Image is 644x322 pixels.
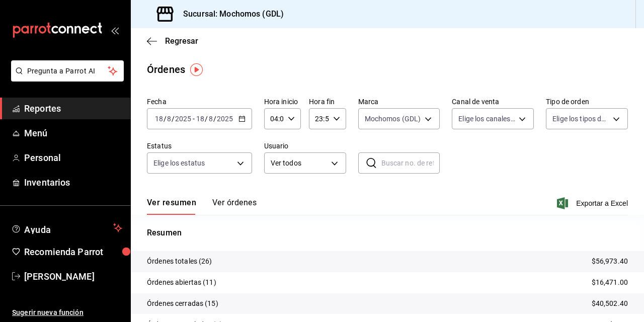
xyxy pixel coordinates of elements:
span: Elige los estatus [153,158,205,168]
button: Regresar [147,36,198,46]
span: Elige los canales de venta [458,114,515,124]
div: Pestañas de navegación [147,198,257,215]
p: $40,502.40 [592,298,628,309]
img: Marcador de información sobre herramientas [190,63,203,76]
label: Hora inicio [264,98,301,105]
input: -- [208,115,213,123]
span: Mochomos (GDL) [365,114,421,124]
label: Canal de venta [452,98,534,105]
span: / [213,115,216,123]
p: Órdenes totales (26) [147,256,212,267]
span: Ayuda [24,222,109,234]
font: [PERSON_NAME] [24,271,95,282]
input: Buscar no. de referencia [381,153,440,173]
font: Exportar a Excel [576,199,628,207]
font: Reportes [24,103,61,114]
p: $56,973.40 [592,256,628,267]
span: - [193,115,195,123]
button: Pregunta a Parrot AI [11,60,124,82]
div: Órdenes [147,62,185,77]
input: ---- [216,115,233,123]
label: Fecha [147,98,252,105]
p: $16,471.00 [592,277,628,288]
h3: Sucursal: Mochomos (GDL) [175,8,284,20]
label: Estatus [147,142,252,149]
span: / [164,115,167,123]
font: Inventarios [24,177,70,188]
p: Órdenes cerradas (15) [147,298,218,309]
label: Hora fin [309,98,346,105]
button: Exportar a Excel [559,197,628,209]
p: Resumen [147,227,628,239]
input: -- [167,115,172,123]
font: Personal [24,152,61,163]
span: Ver todos [271,158,328,169]
font: Sugerir nueva función [12,308,84,316]
font: Recomienda Parrot [24,247,103,257]
label: Usuario [264,142,346,149]
span: / [172,115,175,123]
input: ---- [175,115,192,123]
span: Pregunta a Parrot AI [27,66,108,76]
input: -- [154,115,164,123]
label: Tipo de orden [546,98,628,105]
span: Elige los tipos de orden [552,114,609,124]
input: -- [196,115,205,123]
button: open_drawer_menu [111,26,119,34]
p: Órdenes abiertas (11) [147,277,216,288]
a: Pregunta a Parrot AI [7,73,124,84]
button: Ver órdenes [212,198,257,215]
font: Ver resumen [147,198,196,208]
span: / [205,115,208,123]
span: Regresar [165,36,198,46]
label: Marca [358,98,440,105]
font: Menú [24,128,48,138]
